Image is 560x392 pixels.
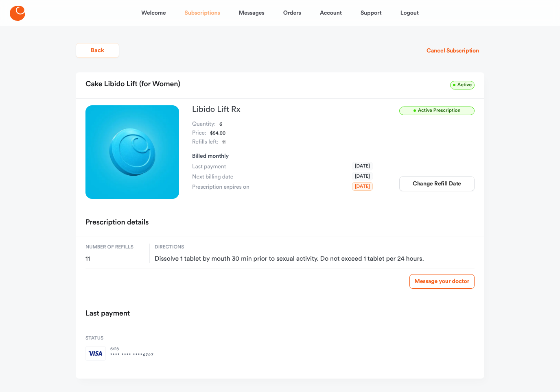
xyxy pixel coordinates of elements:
img: Libido Lift Rx [85,105,179,199]
span: Prescription expires on [192,183,249,191]
a: Logout [400,3,419,23]
dt: Refills left: [192,138,218,147]
span: [DATE] [352,182,373,191]
a: Support [361,3,382,23]
span: Directions [155,244,475,251]
span: Last payment [192,163,226,171]
span: Billed monthly [192,153,229,159]
a: Account [320,3,342,23]
span: Next billing date [192,173,233,181]
dd: $54.00 [210,129,225,138]
a: Message your doctor [409,274,475,289]
span: [DATE] [352,172,373,181]
button: Change Refill Date [399,176,475,191]
h2: Cake Libido Lift (for Women) [85,77,180,92]
span: Dissolve 1 tablet by mouth 30 min prior to sexual activity. Do not exceed 1 tablet per 24 hours. [155,255,475,263]
button: Cancel Subscription [421,44,484,58]
img: visa [85,346,106,361]
span: Number of refills [85,244,144,251]
span: [DATE] [352,162,373,170]
button: Back [76,43,119,58]
span: 11 [85,255,144,263]
span: Active [450,81,475,89]
a: Messages [239,3,265,23]
span: 6 / 28 [110,346,154,352]
dd: 6 [219,120,222,129]
a: Orders [283,3,301,23]
span: Active Prescription [399,107,475,115]
h2: Prescription details [85,216,149,230]
dt: Price: [192,129,206,138]
h3: Libido Lift Rx [192,105,373,113]
a: Subscriptions [185,3,220,23]
span: Status [85,335,154,342]
dt: Quantity: [192,120,216,129]
h2: Last payment [85,307,130,321]
a: Welcome [141,3,166,23]
dd: 11 [222,138,225,147]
